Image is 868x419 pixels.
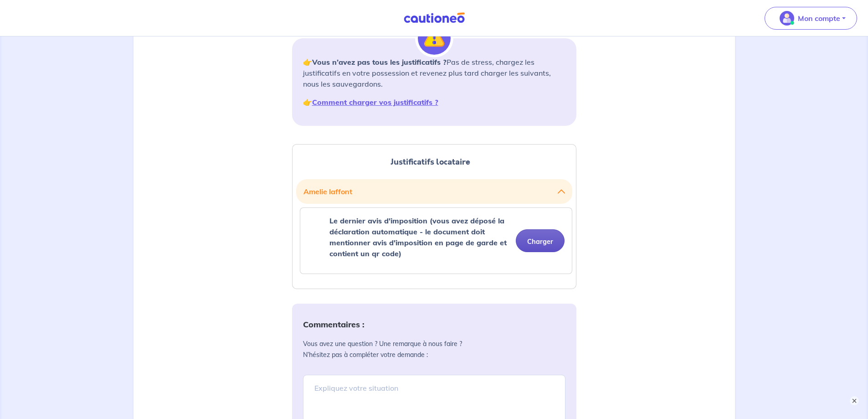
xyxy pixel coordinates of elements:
p: Vous avez une question ? Une remarque à nous faire ? N’hésitez pas à compléter votre demande : [303,338,565,360]
img: illu_account_valid_menu.svg [780,11,794,26]
p: 👉 [303,97,565,108]
button: Amelie laffont [303,183,565,200]
strong: Vous n’avez pas tous les justificatifs ? [312,57,447,67]
p: 👉 Pas de stress, chargez les justificatifs en votre possession et revenez plus tard charger les s... [303,57,565,89]
p: Mon compte [798,13,840,24]
button: × [850,396,859,405]
strong: Le dernier avis d'imposition (vous avez déposé la déclaration automatique - le document doit ment... [329,216,507,258]
div: categoryName: le-dernier-avis-dimposition-vous-avez-depose-la-declaration-automatique-le-document... [300,207,572,274]
a: Comment charger vos justificatifs ? [312,98,438,107]
button: illu_account_valid_menu.svgMon compte [765,7,857,30]
span: Justificatifs locataire [390,156,470,168]
img: Cautioneo [400,12,468,24]
strong: Commentaires : [303,319,365,330]
button: Charger [516,229,565,252]
img: illu_alert.svg [418,22,451,55]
